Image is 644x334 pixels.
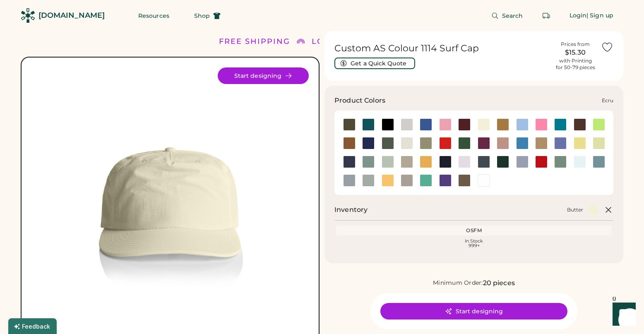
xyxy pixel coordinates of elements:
div: with Printing for 50-79 pieces [556,58,595,71]
button: Resources [128,7,179,24]
div: $15.30 [555,48,596,58]
button: Shop [184,7,231,24]
div: Prices from [561,41,590,48]
button: Search [481,7,533,24]
h1: Custom AS Colour 1114 Surf Cap [334,43,550,54]
iframe: Front Chat [605,297,640,332]
span: Shop [194,13,210,19]
div: OSFM [338,227,610,234]
h2: Inventory [334,205,368,215]
div: In Stock 999+ [338,239,610,248]
div: Login [570,12,587,20]
button: Retrieve an order [538,7,555,24]
div: Butter [567,207,583,213]
button: Get a Quick Quote [334,58,415,69]
div: LOWER 48 STATES [312,36,395,47]
div: FREE SHIPPING [219,36,290,47]
div: 20 pieces [483,278,515,288]
div: [DOMAIN_NAME] [38,10,105,21]
h3: Product Colors [334,96,385,106]
span: Search [502,13,523,19]
div: Minimum Order: [433,279,483,287]
div: | Sign up [586,12,613,20]
img: Rendered Logo - Screens [21,8,35,23]
button: Start designing [380,303,567,320]
div: Ecru [602,97,613,104]
button: Start designing [218,67,309,84]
